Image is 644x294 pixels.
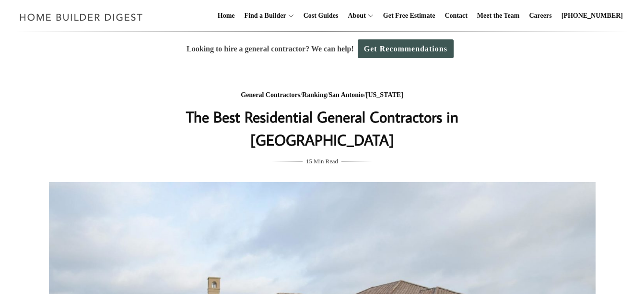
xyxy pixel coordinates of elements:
img: Home Builder Digest [15,8,147,26]
h1: The Best Residential General Contractors in [GEOGRAPHIC_DATA] [131,105,514,151]
div: / / / [131,89,514,101]
a: About [344,0,365,31]
a: [US_STATE] [366,91,403,98]
a: Get Recommendations [358,39,454,58]
a: Ranking [302,91,327,98]
span: 15 Min Read [306,156,338,167]
a: Meet the Team [473,0,524,31]
a: Home [214,0,239,31]
a: [PHONE_NUMBER] [558,0,627,31]
a: General Contractors [241,91,300,98]
a: Get Free Estimate [379,0,439,31]
a: San Antonio [328,91,364,98]
a: Find a Builder [241,0,286,31]
a: Careers [526,0,556,31]
a: Contact [441,0,471,31]
a: Cost Guides [300,0,342,31]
